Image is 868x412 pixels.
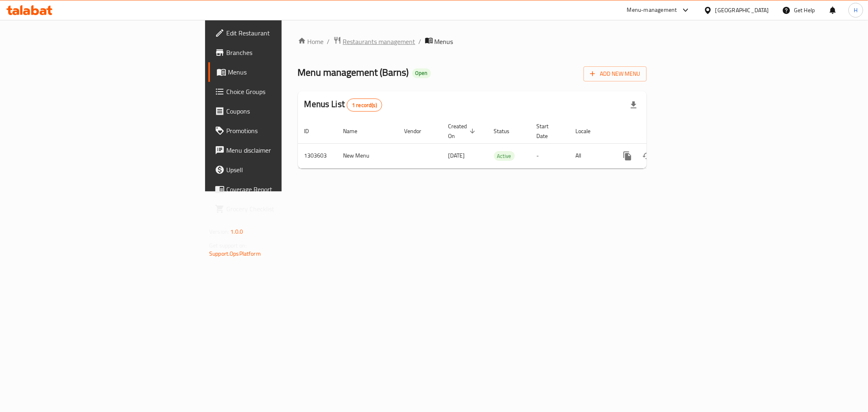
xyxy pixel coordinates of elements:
[419,37,422,46] li: /
[590,69,640,79] span: Add New Menu
[494,126,520,136] span: Status
[228,67,343,77] span: Menus
[448,121,478,141] span: Created On
[347,99,382,112] div: Total records count
[412,70,431,77] span: Open
[435,37,453,46] span: Menus
[208,101,350,121] a: Coupons
[304,98,382,112] h2: Menus List
[208,140,350,160] a: Menu disclaimer
[208,160,350,180] a: Upsell
[715,6,769,15] div: [GEOGRAPHIC_DATA]
[226,145,343,155] span: Menu disclaimer
[298,119,702,169] table: enhanced table
[627,5,677,15] div: Menu-management
[226,28,343,38] span: Edit Restaurant
[494,151,515,161] div: Active
[209,240,247,251] span: Get support on:
[298,63,409,81] span: Menu management ( Barns )
[494,151,515,161] span: Active
[347,101,382,109] span: 1 record(s)
[209,226,229,237] span: Version:
[208,82,350,101] a: Choice Groups
[584,66,647,81] button: Add New Menu
[569,143,611,168] td: All
[208,180,350,199] a: Coverage Report
[304,126,320,136] span: ID
[208,23,350,43] a: Edit Restaurant
[230,226,243,237] span: 1.0.0
[343,126,368,136] span: Name
[854,6,857,15] span: H
[343,37,415,46] span: Restaurants management
[226,87,343,96] span: Choice Groups
[637,146,657,166] button: Change Status
[611,119,702,144] th: Actions
[448,150,465,161] span: [DATE]
[618,146,637,166] button: more
[226,184,343,194] span: Coverage Report
[624,95,643,115] div: Export file
[208,121,350,140] a: Promotions
[209,248,261,259] a: Support.OpsPlatform
[208,43,350,62] a: Branches
[576,126,601,136] span: Locale
[208,62,350,82] a: Menus
[404,126,432,136] span: Vendor
[226,106,343,116] span: Coupons
[226,126,343,136] span: Promotions
[537,121,560,141] span: Start Date
[530,143,569,168] td: -
[337,143,398,168] td: New Menu
[412,68,431,78] div: Open
[226,48,343,57] span: Branches
[298,36,647,47] nav: breadcrumb
[208,199,350,219] a: Grocery Checklist
[333,36,415,47] a: Restaurants management
[226,204,343,214] span: Grocery Checklist
[226,165,343,175] span: Upsell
